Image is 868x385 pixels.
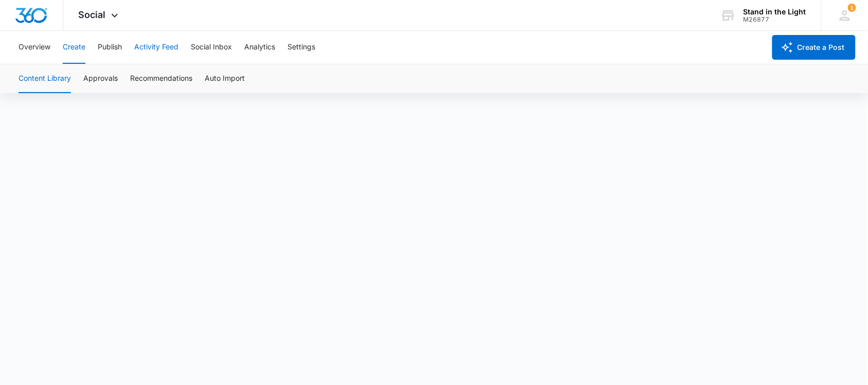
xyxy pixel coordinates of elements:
[772,35,856,60] button: Create a Post
[191,31,232,64] button: Social Inbox
[744,16,806,23] div: account id
[205,64,245,93] button: Auto Import
[130,64,192,93] button: Recommendations
[134,31,178,64] button: Activity Feed
[848,4,856,12] span: 1
[79,9,106,20] span: Social
[63,31,85,64] button: Create
[287,31,315,64] button: Settings
[848,4,856,12] div: notifications count
[744,8,806,16] div: account name
[19,31,50,64] button: Overview
[83,64,118,93] button: Approvals
[98,31,122,64] button: Publish
[244,31,275,64] button: Analytics
[19,64,71,93] button: Content Library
